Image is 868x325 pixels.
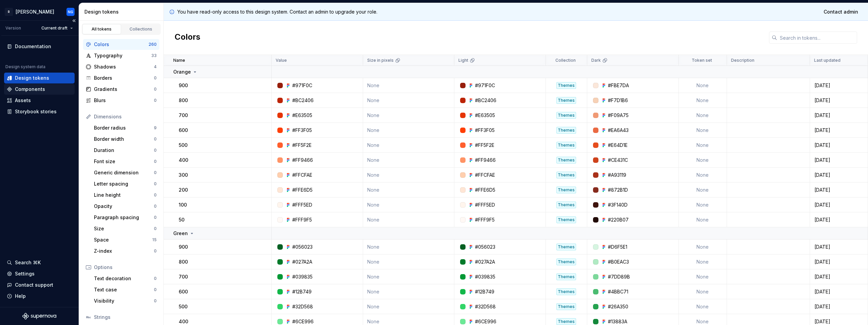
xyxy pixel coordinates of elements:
[15,75,49,81] div: Design tokens
[38,23,76,33] button: Current draft
[22,313,56,320] svg: Supernova Logo
[91,134,159,145] a: Border width0
[94,158,154,165] div: Font size
[175,32,200,44] h2: Colors
[292,142,312,149] div: #FF5F2E
[810,187,867,193] div: [DATE]
[179,157,188,164] p: 400
[154,248,157,254] div: 0
[179,97,188,104] p: 800
[179,288,188,295] p: 600
[91,273,159,284] a: Text decoration0
[363,183,454,197] td: None
[556,97,576,104] div: Themes
[810,202,867,208] div: [DATE]
[475,318,496,325] div: #6CE996
[608,112,629,119] div: #F09A75
[91,156,159,167] a: Font size0
[810,216,867,223] div: [DATE]
[94,298,154,304] div: Visibility
[91,122,159,133] a: Border radius9
[367,58,394,63] p: Size in pixels
[94,169,154,176] div: Generic dimension
[556,318,576,325] div: Themes
[154,98,157,103] div: 0
[154,64,157,70] div: 4
[154,159,157,164] div: 0
[608,172,626,178] div: #A93119
[4,106,75,117] a: Storybook stories
[15,43,51,50] div: Documentation
[179,273,188,280] p: 700
[4,280,75,290] button: Contact support
[179,82,188,89] p: 900
[679,299,727,314] td: None
[94,147,154,154] div: Duration
[475,273,495,280] div: #039835
[810,303,867,310] div: [DATE]
[179,216,184,223] p: 50
[679,123,727,138] td: None
[68,9,73,15] div: NG
[91,284,159,295] a: Text case0
[5,8,13,16] div: R
[810,82,867,89] div: [DATE]
[363,240,454,254] td: None
[94,203,154,210] div: Opacity
[556,259,576,265] div: Themes
[94,75,154,81] div: Borders
[292,97,314,104] div: #BC2406
[154,226,157,231] div: 0
[179,142,188,149] p: 500
[679,284,727,299] td: None
[94,248,154,254] div: Z-index
[679,183,727,197] td: None
[83,84,159,95] a: Gradients0
[152,237,157,243] div: 15
[292,273,313,280] div: #039835
[556,187,576,193] div: Themes
[154,75,157,81] div: 0
[819,6,863,18] a: Contact admin
[363,78,454,93] td: None
[679,138,727,153] td: None
[363,284,454,299] td: None
[4,84,75,95] a: Components
[679,153,727,168] td: None
[179,127,188,134] p: 600
[810,244,867,250] div: [DATE]
[824,8,858,15] span: Contact admin
[475,127,495,134] div: #FF3F05
[608,259,629,265] div: #B0EAC3
[679,269,727,284] td: None
[363,123,454,138] td: None
[679,168,727,183] td: None
[177,8,377,15] p: You have read-only access to this design system. Contact an admin to upgrade your role.
[179,172,188,178] p: 300
[810,172,867,178] div: [DATE]
[292,244,313,250] div: #056023
[4,268,75,279] a: Settings
[292,82,312,89] div: #971F0C
[154,170,157,175] div: 0
[4,95,75,106] a: Assets
[679,240,727,254] td: None
[556,244,576,250] div: Themes
[292,157,313,164] div: #FF9466
[94,136,154,142] div: Border width
[149,42,157,47] div: 260
[810,127,867,134] div: [DATE]
[731,58,754,63] p: Description
[91,145,159,156] a: Duration0
[556,112,576,119] div: Themes
[94,97,154,104] div: Blurs
[83,61,159,72] a: Shadows4
[363,153,454,168] td: None
[83,50,159,61] a: Typography33
[179,303,188,310] p: 500
[475,142,494,149] div: #FF5F2E
[91,234,159,245] a: Space15
[292,216,312,223] div: #FFF9F5
[608,142,628,149] div: #E64D1E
